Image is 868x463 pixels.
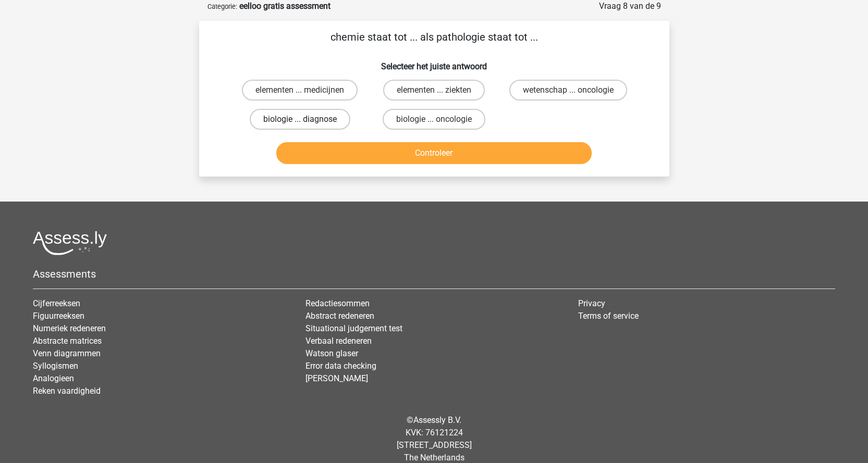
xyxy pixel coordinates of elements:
[578,298,605,308] a: Privacy
[33,336,102,346] a: Abstracte matrices
[33,298,80,308] a: Cijferreeksen
[383,80,485,101] label: elementen ... ziekten
[33,386,101,396] a: Reken vaardigheid
[305,336,372,346] a: Verbaal redeneren
[216,29,653,45] p: chemie staat tot ... als pathologie staat tot ...
[305,298,370,308] a: Redactiesommen
[33,361,78,371] a: Syllogismen
[276,142,592,164] button: Controleer
[578,311,639,321] a: Terms of service
[33,323,106,333] a: Numeriek redeneren
[216,53,653,71] h6: Selecteer het juiste antwoord
[250,109,350,130] label: biologie ... diagnose
[33,268,835,280] h5: Assessments
[509,80,627,101] label: wetenschap ... oncologie
[33,348,101,358] a: Venn diagrammen
[239,1,331,11] strong: eelloo gratis assessment
[305,373,368,383] a: [PERSON_NAME]
[305,311,374,321] a: Abstract redeneren
[33,373,74,383] a: Analogieen
[33,311,84,321] a: Figuurreeksen
[413,415,461,425] a: Assessly B.V.
[305,361,376,371] a: Error data checking
[383,109,485,130] label: biologie ... oncologie
[207,3,237,10] small: Categorie:
[305,348,358,358] a: Watson glaser
[33,231,107,255] img: Assessly logo
[305,323,402,333] a: Situational judgement test
[242,80,358,101] label: elementen ... medicijnen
